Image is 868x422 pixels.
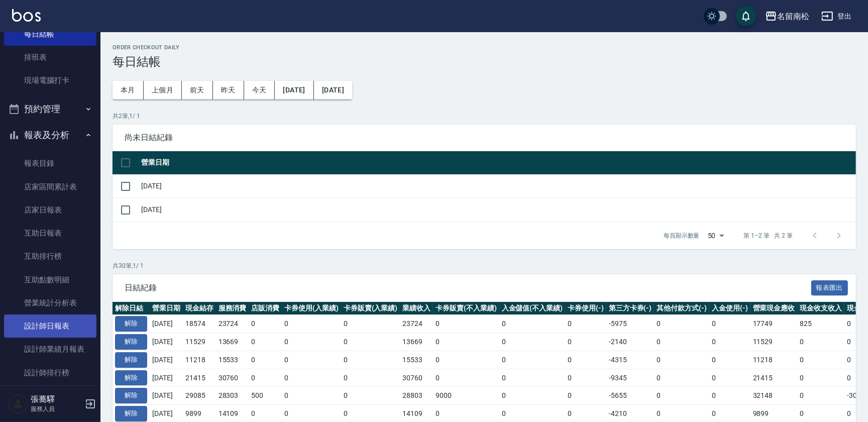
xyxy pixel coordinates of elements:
td: 30760 [400,369,433,387]
div: 名留南松 [777,10,809,23]
td: [DATE] [150,387,183,405]
th: 現金結存 [183,302,216,315]
button: 上個月 [144,81,182,99]
a: 報表匯出 [811,282,848,292]
td: 21415 [183,369,216,387]
td: 0 [282,387,341,405]
button: 昨天 [213,81,244,99]
p: 每頁顯示數量 [664,231,700,240]
td: 0 [709,315,750,333]
button: save [736,6,756,26]
td: 0 [341,333,400,351]
td: 17749 [750,315,798,333]
td: 0 [282,315,341,333]
a: 店家日報表 [4,198,96,222]
td: 0 [565,315,606,333]
th: 卡券販賣(入業績) [341,302,400,315]
a: 互助點數明細 [4,268,96,291]
td: 23724 [400,315,433,333]
td: 500 [249,387,282,405]
td: 0 [282,333,341,351]
th: 卡券使用(入業績) [282,302,341,315]
th: 服務消費 [216,302,249,315]
td: 0 [341,369,400,387]
td: 11529 [750,333,798,351]
td: 21415 [750,369,798,387]
td: 0 [654,387,709,405]
td: 825 [797,315,844,333]
button: 本月 [113,81,144,99]
p: 共 2 筆, 1 / 1 [113,112,856,121]
td: 0 [709,369,750,387]
td: 0 [341,315,400,333]
a: 互助排行榜 [4,245,96,268]
td: 18574 [183,315,216,333]
td: 0 [797,351,844,369]
h3: 每日結帳 [113,55,856,69]
button: [DATE] [275,81,313,99]
td: 0 [654,351,709,369]
a: 設計師業績月報表 [4,338,96,361]
td: 11218 [750,351,798,369]
td: 0 [654,369,709,387]
a: 報表目錄 [4,152,96,175]
button: 解除 [115,334,147,350]
th: 業績收入 [400,302,433,315]
a: 排班表 [4,46,96,69]
td: 0 [249,315,282,333]
a: 互助日報表 [4,222,96,245]
th: 入金儲值(不入業績) [499,302,566,315]
td: 0 [433,333,499,351]
img: Person [8,394,28,414]
th: 店販消費 [249,302,282,315]
button: 登出 [817,7,856,26]
td: 13669 [216,333,249,351]
td: -9345 [606,369,655,387]
td: 23724 [216,315,249,333]
h5: 張蕎驛 [31,394,82,404]
td: 28803 [400,387,433,405]
th: 第三方卡券(-) [606,302,655,315]
td: 0 [499,333,566,351]
td: 0 [654,333,709,351]
td: 32148 [750,387,798,405]
a: 設計師排行榜 [4,361,96,384]
td: -5655 [606,387,655,405]
td: [DATE] [150,351,183,369]
td: 0 [709,387,750,405]
td: 0 [433,369,499,387]
p: 第 1–2 筆 共 2 筆 [744,231,793,240]
button: 名留南松 [761,6,813,27]
td: 0 [654,315,709,333]
th: 卡券使用(-) [565,302,606,315]
td: 0 [565,387,606,405]
td: 0 [565,333,606,351]
td: 0 [565,351,606,369]
button: 解除 [115,388,147,403]
td: 0 [565,369,606,387]
td: 0 [797,369,844,387]
a: 每日結帳 [4,23,96,46]
td: -5975 [606,315,655,333]
img: Logo [12,9,41,22]
button: 預約管理 [4,96,96,122]
td: 0 [797,333,844,351]
h2: Order checkout daily [113,44,856,51]
td: 15533 [216,351,249,369]
td: 9000 [433,387,499,405]
td: 0 [433,315,499,333]
td: 0 [499,315,566,333]
td: 11529 [183,333,216,351]
td: 0 [499,369,566,387]
td: 0 [709,333,750,351]
button: 解除 [115,316,147,332]
button: 報表及分析 [4,122,96,148]
button: 解除 [115,406,147,421]
td: 0 [249,351,282,369]
a: 營業統計分析表 [4,291,96,314]
th: 解除日結 [113,302,150,315]
p: 服務人員 [31,404,82,413]
button: 解除 [115,370,147,386]
th: 入金使用(-) [709,302,750,315]
a: 現場電腦打卡 [4,69,96,92]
